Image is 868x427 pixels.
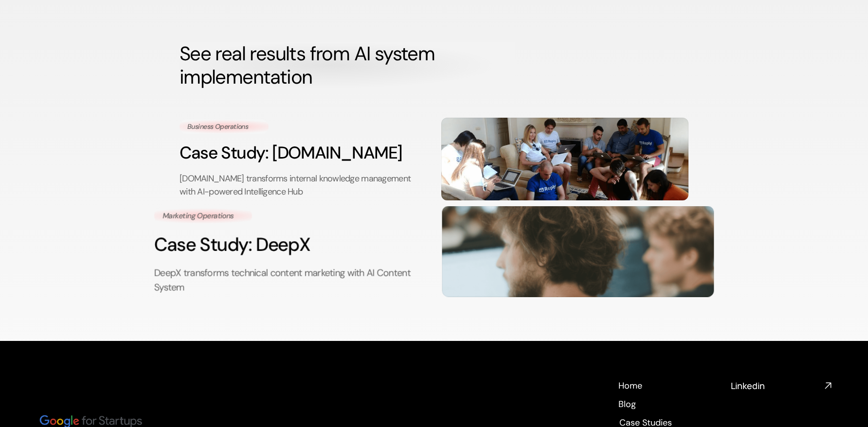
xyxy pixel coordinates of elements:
[731,380,832,392] nav: Social media links
[618,398,636,409] a: Blog
[180,41,439,89] strong: See real results from AI system implementation
[180,172,427,198] p: [DOMAIN_NAME] transforms internal knowledge management with AI-powered Intelligence Hub
[180,118,688,200] a: Business OperationsCase Study: [DOMAIN_NAME][DOMAIN_NAME] transforms internal knowledge managemen...
[154,206,714,297] a: Marketing OperationsCase Study: DeepXDeepX transforms technical content marketing with AI Content...
[618,398,636,410] p: Blog
[154,231,426,258] h3: Case Study: DeepX
[187,122,261,131] p: Business Operations
[154,266,426,295] p: DeepX transforms technical content marketing with AI Content System
[163,211,243,221] p: Marketing Operations
[731,380,820,392] h4: Linkedin
[731,380,832,392] a: Linkedin
[180,141,427,165] h3: Case Study: [DOMAIN_NAME]
[618,380,643,391] a: Home
[618,380,642,392] p: Home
